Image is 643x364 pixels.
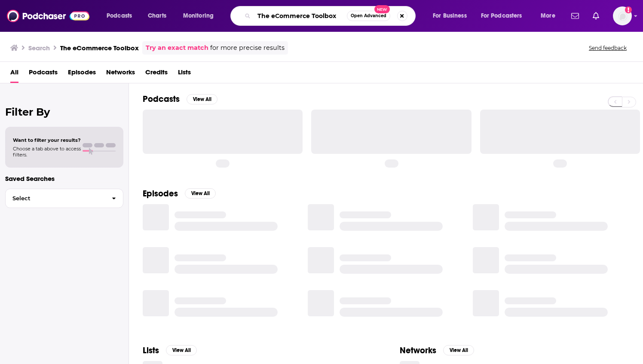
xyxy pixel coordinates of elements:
[178,65,191,83] a: Lists
[60,44,139,52] h3: The eCommerce Toolbox
[400,345,436,356] h2: Networks
[185,188,216,199] button: View All
[443,345,474,355] button: View All
[143,94,217,104] a: PodcastsView All
[374,5,390,13] span: New
[613,6,632,25] span: Logged in as meg_reilly_edl
[29,65,58,83] a: Podcasts
[351,14,386,18] span: Open Advanced
[210,43,285,53] span: for more precise results
[68,65,96,83] a: Episodes
[5,189,123,208] button: Select
[107,10,132,22] span: Podcasts
[13,137,81,143] span: Want to filter your results?
[146,43,208,53] a: Try an exact match
[568,9,582,23] a: Show notifications dropdown
[28,44,50,52] h3: Search
[586,44,629,52] button: Send feedback
[145,65,168,83] a: Credits
[143,188,216,199] a: EpisodesView All
[239,6,424,26] div: Search podcasts, credits, & more...
[541,10,555,22] span: More
[433,10,467,22] span: For Business
[5,106,123,118] h2: Filter By
[106,65,135,83] a: Networks
[143,94,180,104] h2: Podcasts
[148,10,166,22] span: Charts
[143,345,197,356] a: ListsView All
[535,9,566,23] button: open menu
[143,188,178,199] h2: Episodes
[187,94,217,104] button: View All
[166,345,197,355] button: View All
[143,345,159,356] h2: Lists
[254,9,347,23] input: Search podcasts, credits, & more...
[347,11,390,21] button: Open AdvancedNew
[589,9,603,23] a: Show notifications dropdown
[183,10,214,22] span: Monitoring
[475,9,535,23] button: open menu
[625,6,632,13] svg: Add a profile image
[10,65,18,83] a: All
[142,9,171,23] a: Charts
[7,8,89,24] img: Podchaser - Follow, Share and Rate Podcasts
[613,6,632,25] button: Show profile menu
[177,9,225,23] button: open menu
[5,174,123,183] p: Saved Searches
[6,196,105,201] span: Select
[400,345,474,356] a: NetworksView All
[101,9,143,23] button: open menu
[481,10,522,22] span: For Podcasters
[13,146,81,158] span: Choose a tab above to access filters.
[613,6,632,25] img: User Profile
[427,9,478,23] button: open menu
